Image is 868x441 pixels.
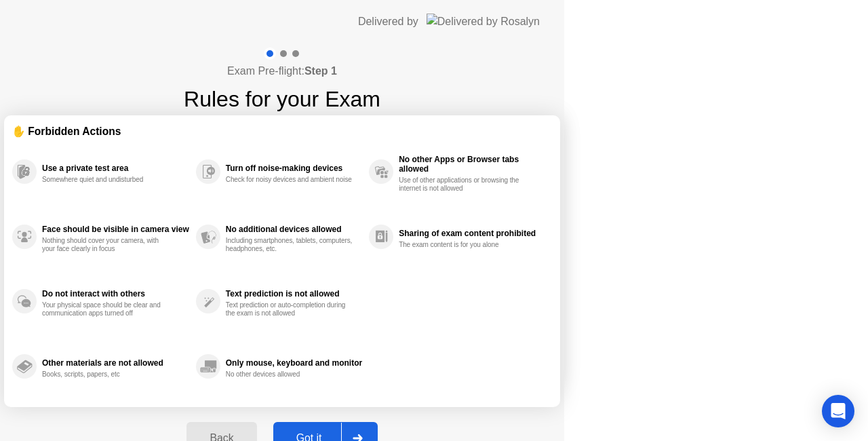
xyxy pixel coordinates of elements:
div: Turn off noise-making devices [226,164,362,173]
div: Do not interact with others [42,289,189,299]
div: Somewhere quiet and undisturbed [42,176,170,184]
div: No other devices allowed [226,370,354,379]
div: Open Intercom Messenger [822,395,854,427]
h1: Rules for your Exam [184,83,380,115]
div: Your physical space should be clear and communication apps turned off [42,301,170,318]
div: No additional devices allowed [226,225,362,234]
div: Nothing should cover your camera, with your face clearly in focus [42,237,170,253]
img: Delivered by Rosalyn [427,14,540,29]
div: Delivered by [358,14,418,30]
div: ✋ Forbidden Actions [12,123,552,139]
div: Only mouse, keyboard and monitor [226,358,362,368]
b: Step 1 [304,65,337,77]
div: The exam content is for you alone [399,241,527,249]
div: Check for noisy devices and ambient noise [226,176,354,184]
div: Including smartphones, tablets, computers, headphones, etc. [226,237,354,253]
div: Use of other applications or browsing the internet is not allowed [399,176,527,193]
div: No other Apps or Browser tabs allowed [399,155,545,174]
div: Text prediction or auto-completion during the exam is not allowed [226,301,354,318]
h4: Exam Pre-flight: [227,63,337,79]
div: Use a private test area [42,164,189,173]
div: Text prediction is not allowed [226,289,362,299]
div: Sharing of exam content prohibited [399,229,545,238]
div: Books, scripts, papers, etc [42,370,170,379]
div: Face should be visible in camera view [42,225,189,234]
div: Other materials are not allowed [42,358,189,368]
